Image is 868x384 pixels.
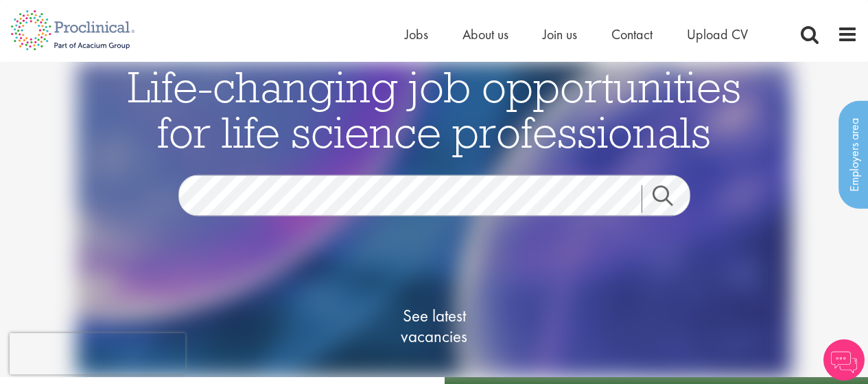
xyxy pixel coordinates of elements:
[128,59,741,159] span: Life-changing job opportunities for life science professionals
[462,25,508,43] a: About us
[823,339,865,381] img: Chatbot
[10,333,185,374] iframe: reCAPTCHA
[611,25,653,43] a: Contact
[76,62,792,377] img: candidate home
[405,25,428,43] a: Jobs
[543,25,577,43] a: Join us
[366,306,503,347] span: See latest vacancies
[642,185,701,213] a: Job search submit button
[687,25,748,43] a: Upload CV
